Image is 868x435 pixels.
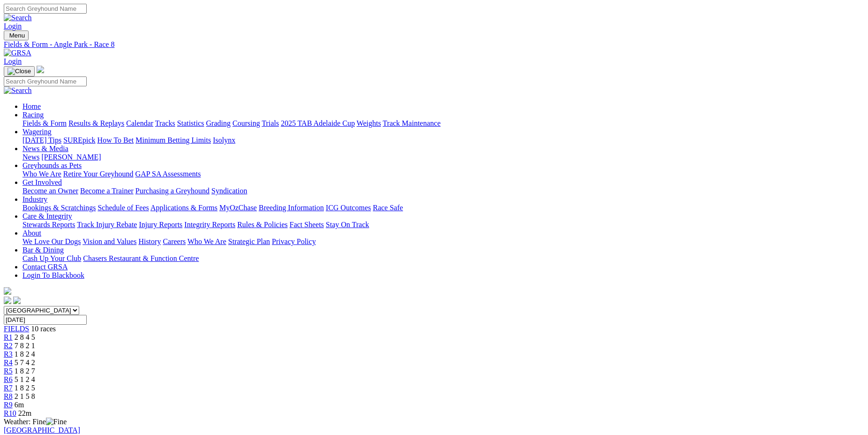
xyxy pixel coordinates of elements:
span: Menu [9,32,25,39]
a: News & Media [22,145,68,153]
a: Industry [22,195,47,203]
span: 6m [15,401,24,409]
span: 10 races [31,325,56,333]
a: R4 [4,359,13,366]
input: Select date [4,315,87,325]
a: Track Maintenance [383,119,441,127]
a: FIELDS [4,325,29,333]
a: R5 [4,367,13,375]
a: Stewards Reports [22,221,75,229]
button: Toggle navigation [4,31,29,40]
div: Get Involved [22,187,864,195]
span: 1 8 2 7 [15,367,35,375]
a: R8 [4,392,13,400]
a: Strategic Plan [228,237,270,245]
a: Statistics [177,119,204,127]
img: logo-grsa-white.png [4,287,11,295]
div: About [22,237,864,246]
a: Fact Sheets [290,221,324,229]
a: R10 [4,409,16,417]
a: GAP SA Assessments [135,170,201,178]
a: Calendar [126,119,153,127]
div: Care & Integrity [22,221,864,229]
a: Tracks [155,119,175,127]
a: MyOzChase [219,204,257,212]
a: R9 [4,401,13,409]
a: R2 [4,342,13,350]
a: [DATE] Tips [22,136,61,144]
div: Wagering [22,136,864,145]
span: 1 8 2 4 [15,350,35,358]
a: Purchasing a Greyhound [135,187,210,195]
a: Isolynx [213,136,235,144]
a: Greyhounds as Pets [22,161,82,169]
a: Fields & Form [22,119,67,127]
a: [PERSON_NAME] [41,153,101,161]
a: How To Bet [97,136,134,144]
a: News [22,153,39,161]
a: About [22,229,41,237]
a: Minimum Betting Limits [135,136,211,144]
img: Fine [46,418,67,426]
a: Schedule of Fees [97,204,149,212]
div: Bar & Dining [22,254,864,263]
span: 7 8 2 1 [15,342,35,350]
a: R6 [4,375,13,383]
img: Search [4,14,32,22]
a: Applications & Forms [150,204,217,212]
input: Search [4,4,87,14]
span: 1 8 2 5 [15,384,35,392]
a: Become an Owner [22,187,78,195]
a: Syndication [211,187,247,195]
a: SUREpick [63,136,95,144]
div: Industry [22,204,864,212]
a: R3 [4,350,13,358]
a: History [138,237,161,245]
a: We Love Our Dogs [22,237,81,245]
span: 5 7 4 2 [15,359,35,366]
a: Weights [357,119,381,127]
div: Greyhounds as Pets [22,170,864,178]
a: Stay On Track [326,221,369,229]
a: Grading [206,119,231,127]
span: 22m [18,409,31,417]
a: Bookings & Scratchings [22,204,96,212]
a: Wagering [22,128,52,136]
a: Race Safe [373,204,403,212]
a: Home [22,102,41,110]
a: R7 [4,384,13,392]
input: Search [4,76,87,86]
a: Results & Replays [68,119,124,127]
a: ICG Outcomes [326,204,371,212]
a: Chasers Restaurant & Function Centre [83,254,199,262]
a: R1 [4,333,13,341]
img: Search [4,86,32,95]
a: Vision and Values [82,237,136,245]
a: Cash Up Your Club [22,254,81,262]
a: Care & Integrity [22,212,72,220]
a: Track Injury Rebate [77,221,137,229]
a: Racing [22,111,44,119]
img: logo-grsa-white.png [37,66,44,73]
div: Racing [22,119,864,128]
span: Weather: Fine [4,418,67,426]
button: Toggle navigation [4,66,35,76]
a: Contact GRSA [22,263,67,271]
a: Login [4,57,22,65]
a: Fields & Form - Angle Park - Race 8 [4,40,864,49]
span: 2 1 5 8 [15,392,35,400]
a: Breeding Information [259,204,324,212]
span: 5 1 2 4 [15,375,35,383]
a: [GEOGRAPHIC_DATA] [4,426,80,434]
